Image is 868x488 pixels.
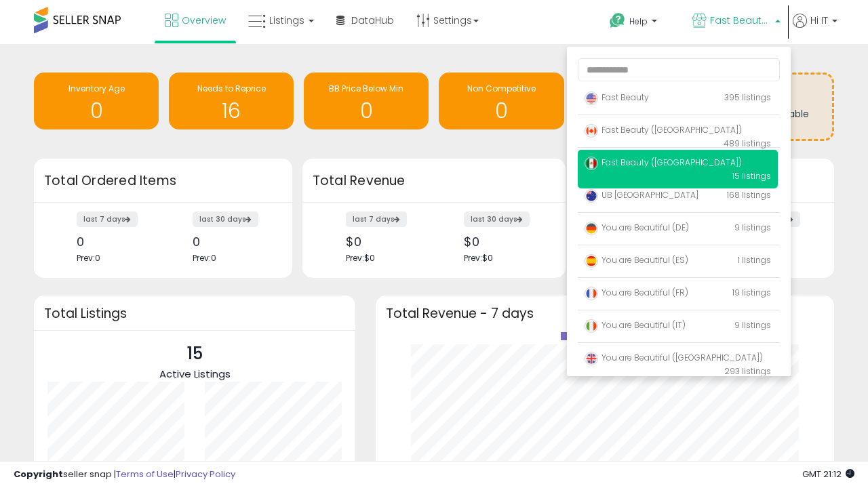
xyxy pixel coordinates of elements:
span: Listings [269,14,304,27]
div: seller snap | | [14,468,235,481]
span: Fast Beauty ([GEOGRAPHIC_DATA]) [710,14,771,27]
span: 9 listings [734,222,771,233]
span: 489 listings [724,138,771,149]
a: Non Competitive 0 [439,73,564,129]
span: Fast Beauty ([GEOGRAPHIC_DATA]) [585,157,742,168]
span: Inventory Age [68,83,125,94]
h1: 16 [176,100,287,122]
span: Prev: $0 [464,252,493,264]
div: 0 [193,235,269,249]
div: $0 [464,235,542,249]
span: Help [629,16,648,27]
span: Overview [182,14,226,27]
span: Needs to Reprice [197,83,266,94]
span: Prev: 0 [77,252,100,264]
span: Prev: $0 [346,252,375,264]
i: Get Help [609,12,626,29]
span: Hi IT [810,14,828,27]
img: italy.png [585,319,598,333]
span: 395 listings [724,91,771,103]
img: france.png [585,287,598,300]
a: Needs to Reprice 16 [169,73,294,129]
span: You are Beautiful (ES) [585,254,688,266]
img: germany.png [585,222,598,235]
a: Help [599,2,680,44]
span: 293 listings [724,365,771,377]
label: last 7 days [346,211,407,227]
a: Hi IT [793,14,837,44]
div: $0 [346,235,424,249]
span: Active Listings [159,367,231,381]
span: You are Beautiful (FR) [585,287,688,298]
img: uk.png [585,352,598,365]
span: Fast Beauty ([GEOGRAPHIC_DATA]) [585,124,742,136]
span: 168 listings [727,189,771,201]
span: 1 listings [738,254,771,266]
h3: Total Ordered Items [44,171,282,190]
img: spain.png [585,254,598,268]
a: BB Price Below Min 0 [304,73,429,129]
h1: 0 [311,100,422,122]
span: Fast Beauty [585,91,649,103]
h3: Total Listings [44,308,345,319]
span: 15 listings [732,170,771,182]
img: mexico.png [585,157,598,170]
img: usa.png [585,91,598,105]
h1: 0 [41,100,152,122]
a: Privacy Policy [176,468,235,481]
span: UB [GEOGRAPHIC_DATA] [585,189,698,201]
span: Non Competitive [467,83,536,94]
img: canada.png [585,124,598,138]
span: 19 listings [732,287,771,298]
h3: Total Revenue - 7 days [386,308,824,319]
a: Inventory Age 0 [34,73,159,129]
span: 2025-09-17 21:12 GMT [802,468,854,481]
p: 15 [159,341,231,367]
span: BB Price Below Min [329,83,403,94]
span: DataHub [351,14,394,27]
span: You are Beautiful ([GEOGRAPHIC_DATA]) [585,352,763,363]
strong: Copyright [14,468,63,481]
label: last 7 days [77,211,138,227]
div: 0 [77,235,153,249]
label: last 30 days [193,211,258,227]
a: Terms of Use [116,468,174,481]
span: You are Beautiful (IT) [585,319,686,331]
h1: 0 [446,100,557,122]
h3: Total Revenue [313,171,555,190]
span: You are Beautiful (DE) [585,222,689,233]
span: Prev: 0 [193,252,216,264]
label: last 30 days [464,211,530,227]
img: australia.png [585,189,598,203]
span: 9 listings [734,319,771,331]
